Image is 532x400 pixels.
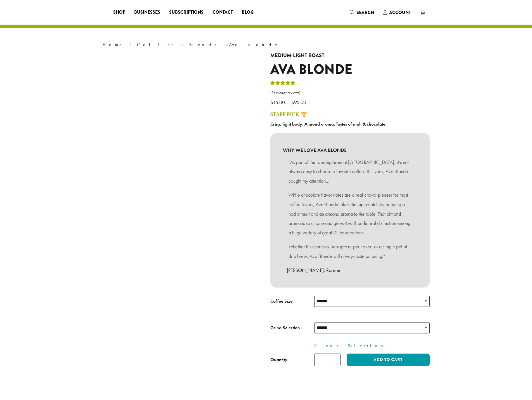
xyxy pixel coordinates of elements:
bdi: 15.00 [270,99,286,105]
span: › [226,39,228,48]
p: “As part of the roasting team at [GEOGRAPHIC_DATA], it’s not always easy to choose a favorite cof... [289,157,412,186]
nav: Breadcrumb [103,41,430,48]
a: (7customer reviews) [270,90,430,96]
span: 7 [271,90,274,95]
label: Coffee Size [270,297,314,305]
a: Search [345,8,379,17]
span: Blog [242,9,254,16]
p: – [PERSON_NAME], Roaster [283,265,417,275]
h4: Medium-Light Roast [270,53,430,59]
bdi: 95.00 [291,99,308,105]
a: Coffee [137,42,175,48]
div: Rated 5.00 out of 5 [270,80,295,88]
span: $ [270,99,273,105]
b: Crisp, light body. Almond aroma. Tastes of malt & chocolate. [270,121,386,127]
span: Contact [212,9,233,16]
a: Businesses [130,8,165,17]
span: Subscriptions [169,9,204,16]
span: Search [356,9,374,16]
a: STAFF PICK 🏆 [270,112,307,117]
span: Account [389,9,411,16]
span: › [181,39,183,48]
span: $ [291,99,294,105]
a: Account [379,8,415,17]
button: Add to cart [347,354,429,366]
a: Clear Selection [314,342,430,349]
a: Contact [208,8,237,17]
a: Blog [237,8,258,17]
a: Subscriptions [165,8,208,17]
div: Quantity [270,356,287,363]
h1: Ava Blonde [270,62,430,78]
span: – [287,99,290,105]
span: › [129,39,131,48]
p: While chocolate flavor notes are a real crowd-pleaser for most coffee lovers, Ava Blonde takes th... [289,190,412,237]
a: Shop [109,8,130,17]
a: Blends [189,42,220,48]
label: Grind Selection [270,324,314,332]
span: Businesses [134,9,160,16]
input: Product quantity [314,354,341,366]
a: Home [103,42,123,48]
span: Shop [113,9,125,16]
b: WHY WE LOVE AVA BLONDE [283,145,417,155]
p: Whether it’s espresso, Aeropress, pour over, or a simple pot of drip brew, Ava Blonde will always... [289,242,412,261]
